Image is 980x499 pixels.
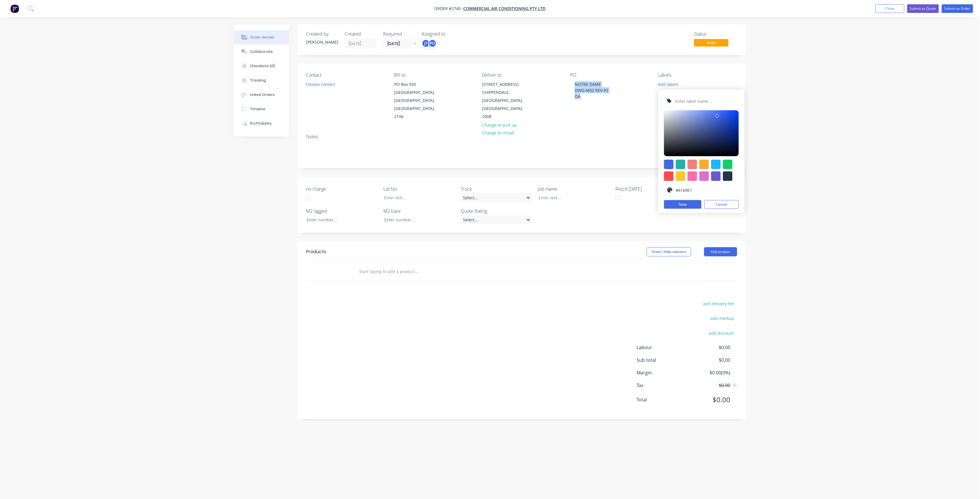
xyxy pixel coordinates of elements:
[637,369,688,376] span: Margin
[302,216,378,224] input: Enter number...
[876,4,904,13] button: Close
[234,59,289,73] button: Checklists 0/0
[379,216,455,224] input: Enter number...
[637,396,688,403] span: Total
[688,171,697,181] div: #ff69b4
[704,200,739,209] button: Cancel
[306,185,378,192] label: no charge
[250,121,272,126] div: Profitability
[306,72,385,78] div: Contact
[700,300,737,307] button: add delivery fee
[422,31,479,37] div: Assigned to
[479,121,520,129] button: Change to pick up
[708,314,737,322] button: add markup
[383,31,415,37] div: Required
[616,185,687,192] label: Req'd [DATE]
[907,4,939,13] button: Submit as Quote
[234,102,289,116] button: Timeline
[637,382,688,389] span: Tax
[234,30,289,45] button: Order details
[250,107,266,112] div: Timeline
[637,344,688,351] span: Labour
[428,39,437,48] div: PO
[688,394,730,405] span: $0.00
[723,171,733,181] div: #273444
[711,171,721,181] div: #6a5acd
[706,329,737,337] button: add discount
[461,194,533,202] div: Select...
[655,80,681,88] button: Add labels
[389,80,447,121] div: PO Box 920[GEOGRAPHIC_DATA], [GEOGRAPHIC_DATA], [GEOGRAPHIC_DATA], 2106
[483,88,530,121] div: CHIPPENDALE, [GEOGRAPHIC_DATA], [GEOGRAPHIC_DATA], 2008
[688,160,697,169] div: #f08080
[234,116,289,131] button: Profitability
[700,160,709,169] div: #f6ab2f
[675,96,736,107] input: Enter label name...
[942,4,973,13] button: Submit as Order
[570,72,649,78] div: PO
[394,72,473,78] div: Bill to
[250,49,273,54] div: Collaborate
[250,78,266,83] div: Tracking
[538,185,610,192] label: Job name
[250,35,275,40] div: Order details
[234,88,289,102] button: Linked Orders
[435,6,464,11] span: Order #2740 -
[676,160,685,169] div: #20b2aa
[383,208,455,214] label: M2 bare
[694,39,729,46] span: Draft
[637,357,688,363] span: Sub total
[723,160,733,169] div: #13ce66
[570,80,613,100] div: NOTRE DAME DWG-M02 REV-P2 OA
[306,208,378,214] label: M2 lagged
[306,39,338,45] div: [PERSON_NAME]
[306,31,338,37] div: Created by
[688,357,730,363] span: $0.00
[664,171,674,181] div: #ff4949
[10,4,19,13] img: Factory
[483,80,530,88] div: [STREET_ADDRESS]
[694,31,737,37] div: Status
[234,45,289,59] button: Collaborate
[664,160,674,169] div: #4169e1
[711,160,721,169] div: #1fb6ff
[676,171,685,181] div: #ffc82c
[345,31,376,37] div: Created
[234,73,289,88] button: Tracking
[422,39,430,48] div: jT
[359,266,474,277] input: Start typing to add a product...
[461,216,533,224] div: Select...
[461,185,533,192] label: Truck
[688,344,730,351] span: $0.00
[482,72,561,78] div: Deliver to
[394,88,442,121] div: [GEOGRAPHIC_DATA], [GEOGRAPHIC_DATA], [GEOGRAPHIC_DATA], 2106
[704,247,737,256] button: Add product
[478,80,535,121] div: [STREET_ADDRESS]CHIPPENDALE, [GEOGRAPHIC_DATA], [GEOGRAPHIC_DATA], 2008
[700,171,709,181] div: #da70d6
[383,185,455,192] label: Lot No
[306,134,737,140] div: Notes
[464,6,546,11] a: Commercial Air Conditioning Pty Ltd
[250,63,276,69] div: Checklists 0/0
[461,208,533,214] label: Quote Rating
[688,369,730,376] span: $0.00 ( 0 %)
[688,382,730,389] span: $0.00
[303,80,338,88] button: Choose contact
[422,39,437,48] button: jTPO
[479,129,518,137] button: Change to install
[658,72,737,78] div: Labels
[306,248,326,255] div: Products
[664,200,702,209] button: Save
[394,80,442,88] div: PO Box 920
[647,247,691,256] button: Show / Hide columns
[250,92,275,97] div: Linked Orders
